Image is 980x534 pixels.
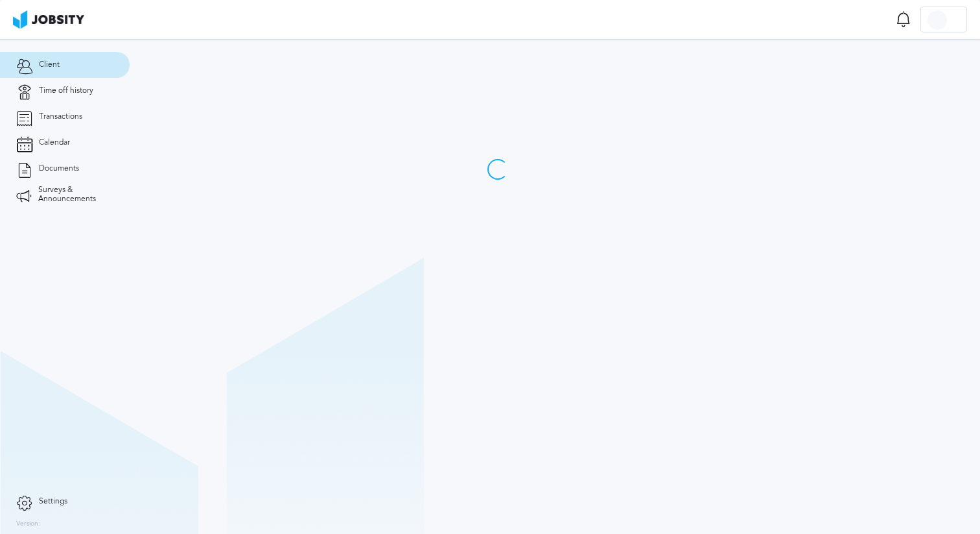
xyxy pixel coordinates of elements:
[39,164,79,173] span: Documents
[39,60,60,69] span: Client
[39,112,82,121] span: Transactions
[16,520,40,528] label: Version:
[39,86,93,95] span: Time off history
[38,186,113,204] span: Surveys & Announcements
[39,138,70,147] span: Calendar
[13,10,84,29] img: ab4bad089aa723f57921c736e9817d99.png
[39,497,67,506] span: Settings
